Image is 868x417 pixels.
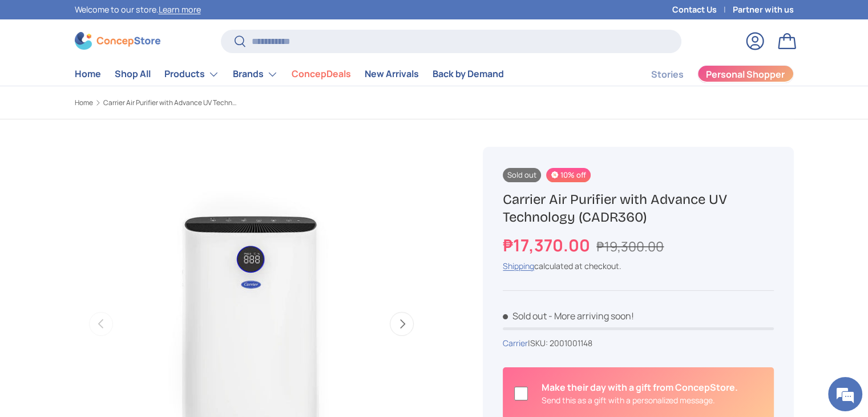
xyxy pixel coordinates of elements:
[503,260,534,271] a: Shipping
[75,3,201,16] p: Welcome to our store.
[75,63,504,86] nav: Primary
[542,380,738,406] div: Is this a gift?
[546,168,591,182] span: 10% off
[733,3,794,16] a: Partner with us
[226,63,285,86] summary: Brands
[75,99,93,106] a: Home
[365,63,419,85] a: New Arrivals
[548,310,634,322] p: - More arriving soon!
[75,63,101,85] a: Home
[503,191,773,226] h1: Carrier Air Purifier with Advance UV Technology (CADR360)
[697,65,794,83] a: Personal Shopper
[159,4,201,15] a: Learn more
[503,260,773,272] div: calculated at checkout.
[503,338,528,348] a: Carrier
[596,237,664,255] s: ₱19,300.00
[624,63,794,86] nav: Secondary
[103,99,240,106] a: Carrier Air Purifier with Advance UV Technology (CADR360)
[115,63,151,85] a: Shop All
[433,63,504,85] a: Back by Demand
[514,387,528,400] input: Is this a gift?
[503,234,593,256] strong: ₱17,370.00
[672,3,733,16] a: Contact Us
[503,310,547,322] span: Sold out
[651,63,684,86] a: Stories
[528,338,592,348] span: |
[706,70,785,79] span: Personal Shopper
[75,98,456,108] nav: Breadcrumbs
[530,338,548,348] span: SKU:
[550,338,592,348] span: 2001001148
[158,63,226,86] summary: Products
[75,32,160,50] img: ConcepStore
[292,63,351,85] a: ConcepDeals
[503,168,541,182] span: Sold out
